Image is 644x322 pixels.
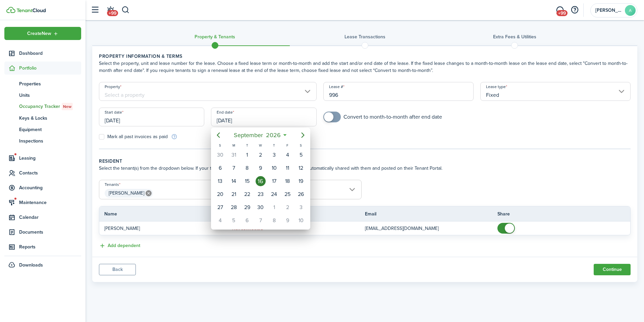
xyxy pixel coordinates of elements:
div: Tuesday, September 22, 2026 [242,189,252,199]
div: Monday, September 7, 2026 [229,163,239,173]
div: S [294,143,308,148]
div: Tuesday, September 15, 2026 [242,176,252,186]
span: 2026 [264,129,282,141]
div: Tuesday, September 1, 2026 [242,150,252,160]
div: T [240,143,254,148]
div: Saturday, September 26, 2026 [296,189,306,199]
div: Wednesday, September 23, 2026 [256,189,266,199]
div: Thursday, October 8, 2026 [269,215,279,226]
div: Wednesday, September 16, 2026 [256,176,266,186]
div: Friday, September 11, 2026 [282,163,292,173]
div: F [281,143,294,148]
mbsc-button: Previous page [212,128,225,142]
div: Tuesday, October 6, 2026 [242,215,252,226]
mbsc-button: September2026 [229,129,285,141]
div: Thursday, September 3, 2026 [269,150,279,160]
div: Wednesday, October 7, 2026 [256,215,266,226]
div: Monday, September 21, 2026 [229,189,239,199]
div: Sunday, October 4, 2026 [215,215,225,226]
div: Saturday, October 3, 2026 [296,202,306,212]
div: Friday, September 18, 2026 [282,176,292,186]
div: Monday, September 28, 2026 [229,202,239,212]
div: W [254,143,267,148]
div: Monday, September 14, 2026 [229,176,239,186]
div: Saturday, September 19, 2026 [296,176,306,186]
span: September [232,129,264,141]
div: S [213,143,227,148]
div: Monday, August 31, 2026 [229,150,239,160]
div: Thursday, September 17, 2026 [269,176,279,186]
div: Friday, September 4, 2026 [282,150,292,160]
div: Monday, October 5, 2026 [229,215,239,226]
div: Wednesday, September 30, 2026 [256,202,266,212]
div: Saturday, September 5, 2026 [296,150,306,160]
div: Saturday, September 12, 2026 [296,163,306,173]
div: Wednesday, September 2, 2026 [256,150,266,160]
div: Sunday, September 6, 2026 [215,163,225,173]
div: Thursday, October 1, 2026 [269,202,279,212]
mbsc-button: Next page [296,128,310,142]
div: Sunday, September 13, 2026 [215,176,225,186]
div: Tuesday, September 29, 2026 [242,202,252,212]
div: Wednesday, September 9, 2026 [256,163,266,173]
div: Sunday, September 27, 2026 [215,202,225,212]
div: Sunday, August 30, 2026 [215,150,225,160]
div: Tuesday, September 8, 2026 [242,163,252,173]
div: M [227,143,240,148]
div: Friday, October 2, 2026 [282,202,292,212]
div: Sunday, September 20, 2026 [215,189,225,199]
div: Saturday, October 10, 2026 [296,215,306,226]
div: Thursday, September 24, 2026 [269,189,279,199]
div: Thursday, September 10, 2026 [269,163,279,173]
div: Friday, September 25, 2026 [282,189,292,199]
div: T [267,143,281,148]
div: Friday, October 9, 2026 [282,215,292,226]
